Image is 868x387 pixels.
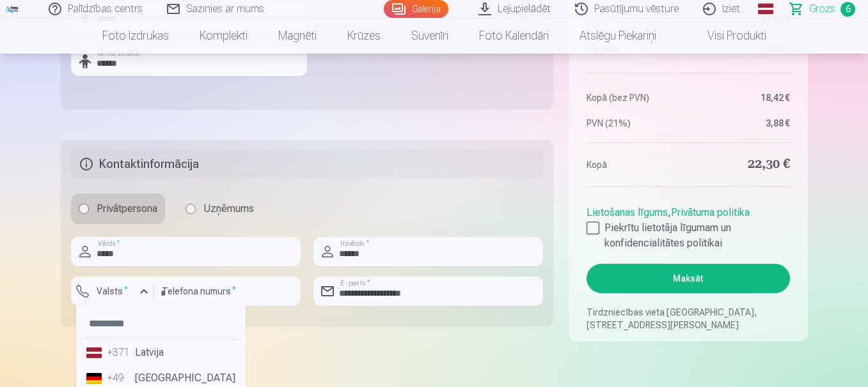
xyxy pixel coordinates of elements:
li: Latvija [81,340,241,365]
input: Privātpersona [79,204,89,214]
div: , [587,200,789,251]
span: Grozs [809,1,835,17]
a: Foto kalendāri [464,18,564,54]
dd: 18,42 € [695,91,790,104]
dd: 3,88 € [695,117,790,130]
button: Maksāt [587,264,789,293]
dd: 22,30 € [695,156,790,174]
a: Suvenīri [396,18,464,54]
a: Privātuma politika [671,206,750,218]
div: +371 [107,345,132,360]
label: Uzņēmums [178,193,262,224]
a: Foto izdrukas [87,18,184,54]
a: Lietošanas līgums [587,206,668,218]
label: Piekrītu lietotāja līgumam un konfidencialitātes politikai [587,220,789,251]
h5: Kontaktinformācija [71,150,544,178]
dt: Kopā [587,156,682,174]
label: Valsts [91,285,133,298]
p: Tirdzniecības vieta [GEOGRAPHIC_DATA], [STREET_ADDRESS][PERSON_NAME] [587,306,789,331]
label: Privātpersona [71,193,165,224]
dt: PVN (21%) [587,117,682,130]
a: Krūzes [332,18,396,54]
a: Komplekti [184,18,263,54]
a: Visi produkti [672,18,782,54]
input: Uzņēmums [185,204,196,214]
div: +49 [107,370,132,386]
a: Atslēgu piekariņi [564,18,672,54]
span: 6 [840,2,855,17]
button: Valsts* [71,277,154,306]
dt: Kopā (bez PVN) [587,91,682,104]
a: Magnēti [263,18,332,54]
img: /fa1 [5,5,19,13]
